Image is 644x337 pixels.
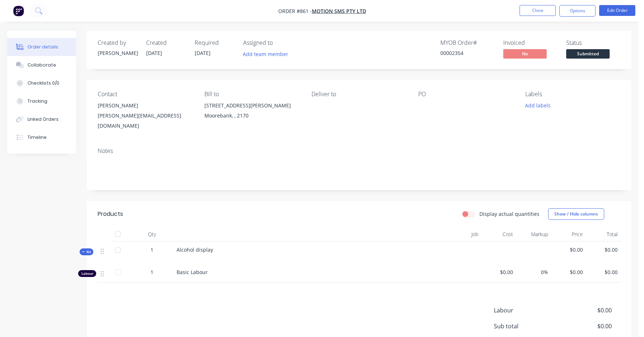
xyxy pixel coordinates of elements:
[589,246,618,253] span: $0.00
[27,44,58,50] div: Order details
[27,80,59,86] div: Checklists 0/0
[27,116,59,123] div: Linked Orders
[520,5,556,16] button: Close
[503,49,547,58] span: No
[130,227,174,242] div: Qty
[195,39,234,46] div: Required
[146,50,162,56] span: [DATE]
[27,134,47,141] div: Timeline
[521,101,554,110] button: Add labels
[204,101,300,111] div: [STREET_ADDRESS][PERSON_NAME]
[204,101,300,124] div: [STREET_ADDRESS][PERSON_NAME]Moorebank, , 2170
[7,38,76,56] button: Order details
[519,268,548,276] span: 0%
[516,227,551,242] div: Markup
[239,49,292,59] button: Add team member
[98,148,620,154] div: Notes
[559,5,596,17] button: Options
[195,50,211,56] span: [DATE]
[440,39,495,46] div: MYOB Order #
[481,227,516,242] div: Cost
[440,49,495,57] div: 00002354
[558,306,612,315] span: $0.00
[204,91,300,98] div: Bill to
[78,270,96,277] div: Labour
[554,246,583,253] span: $0.00
[98,49,137,57] div: [PERSON_NAME]
[7,128,76,146] button: Timeline
[98,91,193,98] div: Contact
[98,101,193,111] div: [PERSON_NAME]
[243,49,292,59] button: Add team member
[599,5,635,16] button: Edit Order
[204,111,300,121] div: Moorebank, , 2170
[151,246,153,253] span: 1
[80,248,93,255] div: Kit
[503,39,558,46] div: Invoiced
[494,306,558,315] span: Labour
[98,210,123,218] div: Products
[177,246,213,253] span: Alcohol display
[566,49,610,58] span: Submitted
[146,39,186,46] div: Created
[151,268,153,276] span: 1
[525,91,620,98] div: Labels
[312,8,366,14] a: Motion SMS PTY LTD
[551,227,586,242] div: Price
[7,56,76,74] button: Collaborate
[98,101,193,131] div: [PERSON_NAME][PERSON_NAME][EMAIL_ADDRESS][DOMAIN_NAME]
[479,210,539,218] label: Display actual quantities
[566,39,620,46] div: Status
[484,268,513,276] span: $0.00
[586,227,620,242] div: Total
[7,74,76,92] button: Checklists 0/0
[312,91,407,98] div: Deliver to
[589,268,618,276] span: $0.00
[13,5,24,16] img: Factory
[554,268,583,276] span: $0.00
[566,49,610,60] button: Submitted
[548,208,604,220] button: Show / Hide columns
[243,39,315,46] div: Assigned to
[427,227,481,242] div: Job
[82,249,91,255] span: Kit
[7,110,76,128] button: Linked Orders
[98,111,193,131] div: [PERSON_NAME][EMAIL_ADDRESS][DOMAIN_NAME]
[278,8,312,14] span: Order #861 -
[98,39,137,46] div: Created by
[27,98,47,104] div: Tracking
[558,322,612,330] span: $0.00
[418,91,513,98] div: PO
[7,92,76,110] button: Tracking
[494,322,558,330] span: Sub total
[27,62,56,68] div: Collaborate
[177,269,208,276] span: Basic Labour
